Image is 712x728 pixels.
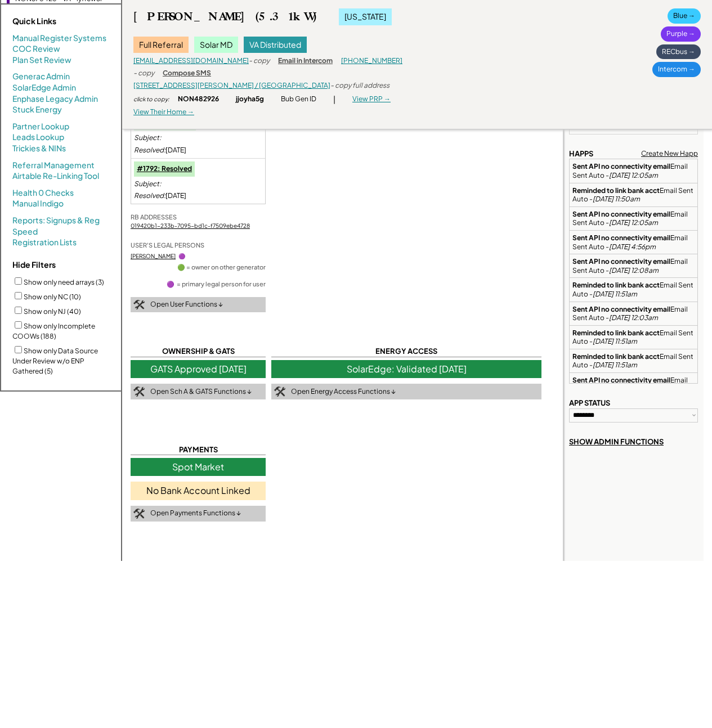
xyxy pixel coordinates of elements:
[593,337,637,345] em: [DATE] 11:51am
[333,94,335,105] div: |
[572,186,660,195] strong: Reminded to link bank acct
[12,33,106,44] a: Manual Register Systems
[572,162,670,170] strong: Sent API no connectivity email
[150,300,223,309] div: Open User Functions ↓
[572,210,670,218] strong: Sent API no connectivity email
[12,143,66,154] a: Trickies & NINs
[572,376,695,393] div: Email Sent Auto -
[572,210,695,227] div: Email Sent Auto -
[572,376,670,384] strong: Sent API no connectivity email
[133,509,145,519] img: tool-icon.png
[12,259,56,269] strong: Hide Filters
[352,95,391,104] div: View PRP →
[133,95,169,103] div: click to copy:
[652,62,701,77] div: Intercom →
[12,43,60,55] a: COC Review
[133,387,145,397] img: tool-icon.png
[330,81,389,91] div: - copy full address
[572,186,695,204] div: Email Sent Auto -
[134,191,186,201] div: [DATE]
[569,437,664,447] div: SHOW ADMIN FUNCTIONS
[24,293,81,301] label: Show only NC (10)
[178,252,185,260] div: 🟣
[131,222,250,229] a: 019420b1-233b-7095-bd1c-f7509ebe4728
[24,278,104,286] label: Show only need arrays (3)
[12,187,74,199] a: Health 0 Checks
[134,146,186,155] div: [DATE]
[12,347,98,375] label: Show only Data Source Under Review w/o ENP Gathered (5)
[572,352,695,370] div: Email Sent Auto -
[12,82,76,93] a: SolarEdge Admin
[131,444,266,455] div: PAYMENTS
[281,95,316,104] div: Bub Gen ID
[12,170,99,182] a: Airtable Re-Linking Tool
[133,37,189,53] div: Full Referral
[244,37,307,53] div: VA Distributed
[134,179,161,188] em: Subject:
[131,458,266,476] div: Spot Market
[133,69,154,78] div: - copy
[572,305,670,313] strong: Sent API no connectivity email
[572,305,695,322] div: Email Sent Auto -
[569,149,593,159] div: HAPPS
[609,171,658,179] em: [DATE] 12:05am
[12,160,95,171] a: Referral Management
[131,346,266,357] div: OWNERSHIP & GATS
[274,387,285,397] img: tool-icon.png
[12,215,110,237] a: Reports: Signups & Reg Speed
[134,133,161,142] em: Subject:
[163,69,211,78] div: Compose SMS
[593,195,640,203] em: [DATE] 11:50am
[137,164,192,173] a: #1792: Resolved
[341,56,402,65] a: [PHONE_NUMBER]
[278,56,333,66] div: Email in Intercom
[339,8,392,25] div: [US_STATE]
[593,361,637,369] em: [DATE] 11:51am
[569,398,610,408] div: APP STATUS
[572,162,695,179] div: Email Sent Auto -
[271,346,541,357] div: ENERGY ACCESS
[572,233,670,242] strong: Sent API no connectivity email
[12,237,77,248] a: Registration Lists
[133,10,316,24] div: [PERSON_NAME] (5.31kW)
[24,307,81,316] label: Show only NJ (40)
[12,198,64,209] a: Manual Indigo
[572,281,695,298] div: Email Sent Auto -
[656,44,701,60] div: RECbus →
[177,263,266,271] div: 🟢 = owner on other generator
[12,16,125,27] div: Quick Links
[609,313,658,322] em: [DATE] 12:03am
[572,329,660,337] strong: Reminded to link bank acct
[12,71,70,82] a: Generac Admin
[134,146,165,154] em: Resolved:
[133,56,249,65] a: [EMAIL_ADDRESS][DOMAIN_NAME]
[572,281,660,289] strong: Reminded to link bank acct
[661,26,701,42] div: Purple →
[12,93,98,105] a: Enphase Legacy Admin
[194,37,238,53] div: Solar MD
[150,387,252,397] div: Open Sch A & GATS Functions ↓
[167,280,266,288] div: 🟣 = primary legal person for user
[572,352,660,361] strong: Reminded to link bank acct
[572,329,695,346] div: Email Sent Auto -
[572,257,695,275] div: Email Sent Auto -
[668,8,701,24] div: Blue →
[131,213,177,221] div: RB ADDRESSES
[12,322,95,340] label: Show only Incomplete COOWs (188)
[150,509,241,518] div: Open Payments Functions ↓
[12,121,69,132] a: Partner Lookup
[291,387,396,397] div: Open Energy Access Functions ↓
[133,81,330,89] a: [STREET_ADDRESS][PERSON_NAME] / [GEOGRAPHIC_DATA]
[572,257,670,266] strong: Sent API no connectivity email
[249,56,270,66] div: - copy
[131,482,266,500] div: No Bank Account Linked
[12,55,71,66] a: Plan Set Review
[178,95,219,104] div: NON482926
[134,191,165,200] em: Resolved:
[131,253,176,259] a: [PERSON_NAME]
[12,104,62,115] a: Stuck Energy
[609,266,659,275] em: [DATE] 12:08am
[12,132,64,143] a: Leads Lookup
[236,95,264,104] div: jjoyha5g
[609,242,656,251] em: [DATE] 4:56pm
